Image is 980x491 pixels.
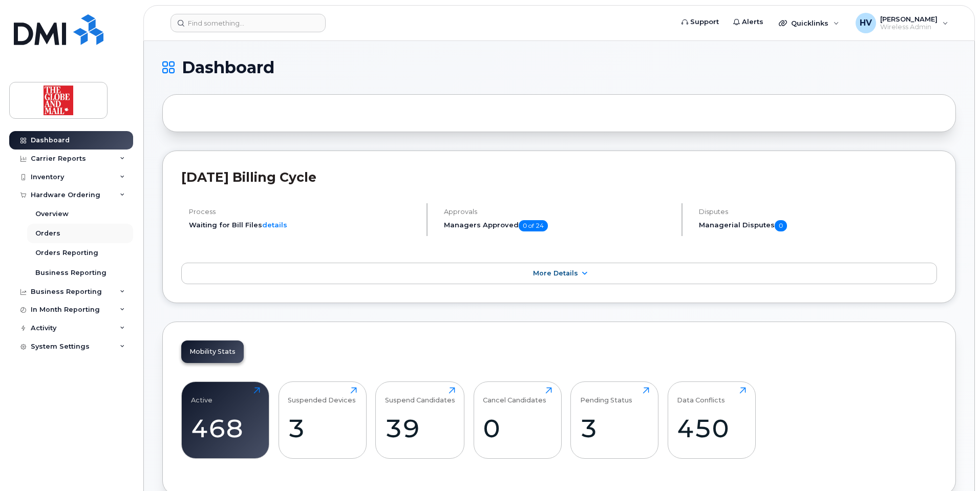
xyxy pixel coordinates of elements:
[182,60,274,75] span: Dashboard
[677,387,746,453] a: Data Conflicts450
[189,208,418,216] h4: Process
[262,221,287,229] a: details
[444,208,673,216] h4: Approvals
[181,169,937,185] h2: [DATE] Billing Cycle
[483,387,552,453] a: Cancel Candidates0
[580,413,649,443] div: 3
[580,387,649,453] a: Pending Status3
[483,413,552,443] div: 0
[699,208,937,216] h4: Disputes
[385,387,455,453] a: Suspend Candidates39
[191,387,212,404] div: Active
[385,413,455,443] div: 39
[775,220,787,231] span: 0
[444,220,673,231] h5: Managers Approved
[191,413,260,443] div: 468
[385,387,455,404] div: Suspend Candidates
[699,220,937,231] h5: Managerial Disputes
[580,387,632,404] div: Pending Status
[191,387,260,453] a: Active468
[677,413,746,443] div: 450
[288,387,356,404] div: Suspended Devices
[288,413,357,443] div: 3
[533,269,578,277] span: More Details
[288,387,357,453] a: Suspended Devices3
[189,220,418,230] li: Waiting for Bill Files
[519,220,548,231] span: 0 of 24
[677,387,725,404] div: Data Conflicts
[483,387,546,404] div: Cancel Candidates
